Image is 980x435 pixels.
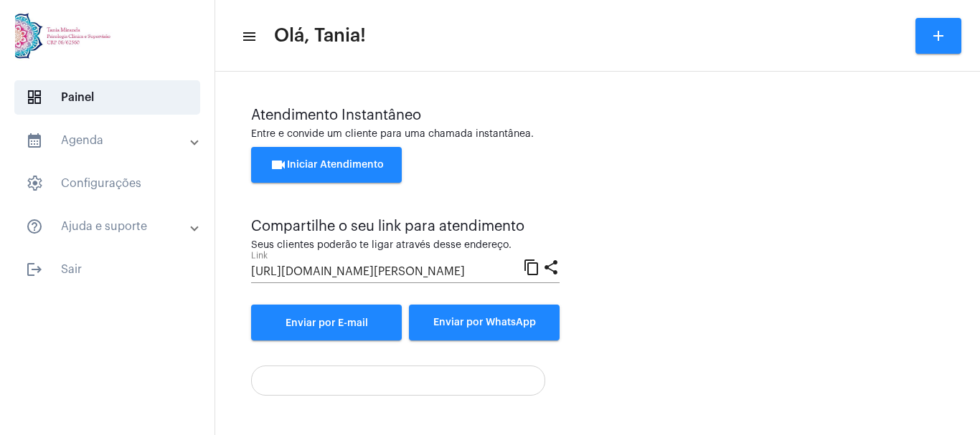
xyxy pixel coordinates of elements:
span: Iniciar Atendimento [270,160,384,170]
span: sidenav icon [26,89,43,106]
mat-icon: sidenav icon [26,132,43,149]
mat-icon: add [930,27,947,44]
span: sidenav icon [26,175,43,192]
div: Entre e convide um cliente para uma chamada instantânea. [251,129,944,140]
span: Configurações [14,166,200,201]
span: Enviar por E-mail [286,318,368,328]
span: Olá, Tania! [274,24,366,47]
mat-expansion-panel-header: sidenav iconAjuda e suporte [9,209,215,244]
mat-expansion-panel-header: sidenav iconAgenda [9,123,215,158]
button: Enviar por WhatsApp [409,305,560,340]
mat-icon: sidenav icon [241,28,255,45]
span: Enviar por WhatsApp [433,317,536,328]
img: 82f91219-cc54-a9e9-c892-318f5ec67ab1.jpg [11,7,118,64]
div: Atendimento Instantâneo [251,107,944,123]
div: Seus clientes poderão te ligar através desse endereço. [251,240,560,251]
mat-icon: sidenav icon [26,261,43,278]
mat-panel-title: Agenda [26,132,192,149]
mat-icon: share [542,258,560,275]
a: Enviar por E-mail [251,305,402,340]
mat-icon: sidenav icon [26,218,43,235]
span: Sair [14,252,200,287]
button: Iniciar Atendimento [251,147,402,183]
mat-icon: videocam [270,156,287,173]
div: Compartilhe o seu link para atendimento [251,219,560,234]
mat-icon: content_copy [523,258,540,275]
span: Painel [14,80,200,115]
mat-panel-title: Ajuda e suporte [26,218,192,235]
